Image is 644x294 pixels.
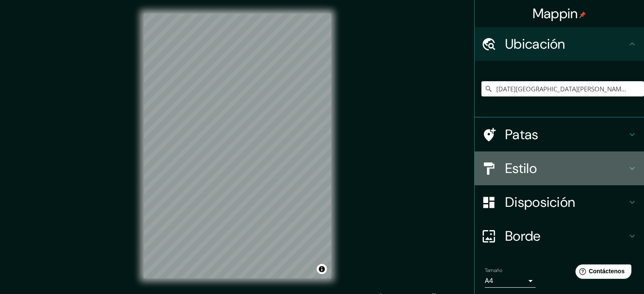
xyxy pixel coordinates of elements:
[144,14,331,278] canvas: Mapa
[485,267,502,274] font: Tamaño
[475,27,644,61] div: Ubicación
[505,159,537,177] font: Estilo
[569,261,635,285] iframe: Lanzador de widgets de ayuda
[505,126,539,143] font: Patas
[475,151,644,185] div: Estilo
[475,185,644,219] div: Disposición
[317,264,327,274] button: Activar o desactivar atribución
[475,219,644,253] div: Borde
[579,11,586,18] img: pin-icon.png
[475,118,644,151] div: Patas
[505,227,541,245] font: Borde
[505,193,575,211] font: Disposición
[533,5,578,22] font: Mappin
[505,35,565,53] font: Ubicación
[481,81,644,96] input: Elige tu ciudad o zona
[485,274,536,288] div: A4
[485,276,493,285] font: A4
